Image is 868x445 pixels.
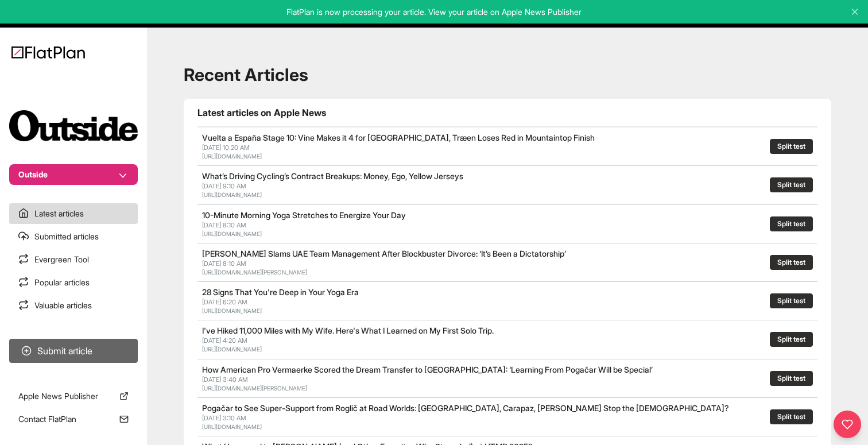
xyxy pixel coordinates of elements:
[770,255,813,270] button: Split test
[770,216,813,231] button: Split test
[202,365,653,374] a: How American Pro Vermaerke Scored the Dream Transfer to [GEOGRAPHIC_DATA]: ‘Learning From Pogačar...
[770,332,813,347] button: Split test
[202,423,262,430] a: [URL][DOMAIN_NAME]
[770,177,813,192] button: Split test
[202,133,595,142] a: Vuelta a España Stage 10: Vine Makes it 4 for [GEOGRAPHIC_DATA], Træen Loses Red in Mountaintop F...
[202,287,359,297] a: 28 Signs That You're Deep in Your Yoga Era
[202,144,250,152] span: [DATE] 10:20 AM
[9,272,138,293] a: Popular articles
[9,295,138,316] a: Valuable articles
[770,371,813,386] button: Split test
[770,293,813,308] button: Split test
[9,386,138,407] a: Apple News Publisher
[202,346,262,353] a: [URL][DOMAIN_NAME]
[770,139,813,154] button: Split test
[202,249,566,258] a: [PERSON_NAME] Slams UAE Team Management After Blockbuster Divorce: ‘It’s Been a Dictatorship’
[770,409,813,424] button: Split test
[202,153,262,160] a: [URL][DOMAIN_NAME]
[202,385,307,392] a: [URL][DOMAIN_NAME][PERSON_NAME]
[202,376,248,384] span: [DATE] 3:40 AM
[202,210,406,220] a: 10-Minute Morning Yoga Stretches to Energize Your Day
[202,336,247,345] span: [DATE] 4:20 AM
[202,414,246,422] span: [DATE] 3:10 AM
[202,307,262,314] a: [URL][DOMAIN_NAME]
[202,260,246,268] span: [DATE] 8:10 AM
[202,191,262,198] a: [URL][DOMAIN_NAME]
[9,203,138,224] a: Latest articles
[8,6,860,18] p: FlatPlan is now processing your article. View your article on Apple News Publisher
[184,64,831,85] h1: Recent Articles
[11,46,85,59] img: Logo
[202,230,262,237] a: [URL][DOMAIN_NAME]
[202,403,729,413] a: Pogačar to See Super-Support from Roglič at Road Worlds: [GEOGRAPHIC_DATA], Carapaz, [PERSON_NAME...
[9,110,138,141] img: Publication Logo
[9,164,138,185] button: Outside
[202,269,307,276] a: [URL][DOMAIN_NAME][PERSON_NAME]
[9,249,138,270] a: Evergreen Tool
[202,326,494,335] a: I've Hiked 11,000 Miles with My Wife. Here's What I Learned on My First Solo Trip.
[202,221,246,229] span: [DATE] 8:10 AM
[202,182,246,190] span: [DATE] 9:10 AM
[202,298,247,306] span: [DATE] 6:20 AM
[9,339,138,363] button: Submit article
[202,171,463,181] a: What’s Driving Cycling’s Contract Breakups: Money, Ego, Yellow Jerseys
[9,409,138,429] a: Contact FlatPlan
[197,106,817,119] h1: Latest articles on Apple News
[9,226,138,247] a: Submitted articles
